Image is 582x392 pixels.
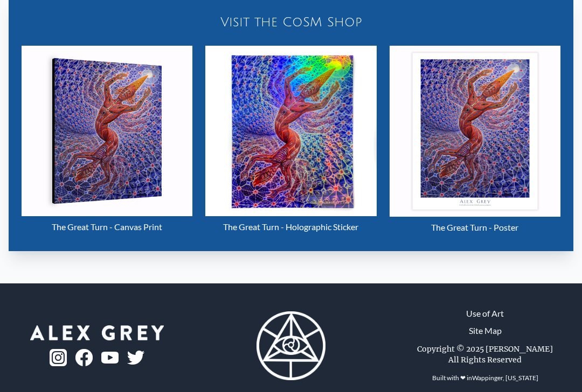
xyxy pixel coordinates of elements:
[205,46,376,216] img: The Great Turn - Holographic Sticker
[127,351,144,365] img: twitter-logo.png
[22,46,192,216] img: The Great Turn - Canvas Print
[15,5,567,39] a: Visit the CoSM Shop
[472,374,538,382] a: Wappinger, [US_STATE]
[390,46,560,238] a: The Great Turn - Poster
[428,369,543,387] div: Built with ❤ in
[50,349,67,366] img: ig-logo.png
[101,352,119,364] img: youtube-logo.png
[390,46,560,216] img: The Great Turn - Poster
[417,344,553,354] div: Copyright © 2025 [PERSON_NAME]
[390,217,560,238] div: The Great Turn - Poster
[22,46,192,238] a: The Great Turn - Canvas Print
[22,216,192,238] div: The Great Turn - Canvas Print
[75,349,93,366] img: fb-logo.png
[448,354,522,365] div: All Rights Reserved
[205,46,376,238] a: The Great Turn - Holographic Sticker
[205,216,376,238] div: The Great Turn - Holographic Sticker
[469,324,502,337] a: Site Map
[466,307,504,320] a: Use of Art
